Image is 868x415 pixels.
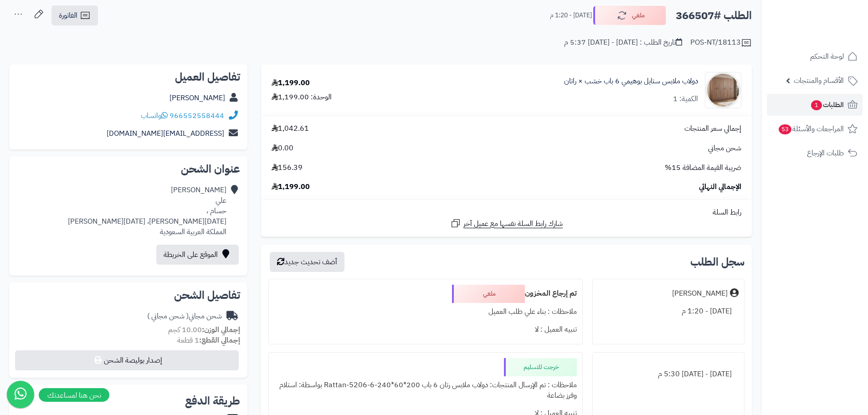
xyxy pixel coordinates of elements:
span: شحن مجاني [708,143,741,154]
a: شارك رابط السلة نفسها مع عميل آخر [450,218,563,229]
button: إصدار بوليصة الشحن [15,350,239,370]
span: الفاتورة [59,10,77,21]
strong: إجمالي الوزن: [202,324,240,335]
button: ملغي [593,6,666,25]
div: تنبيه العميل : لا [274,321,576,338]
div: [DATE] - 1:20 م [598,302,739,320]
h2: تفاصيل الشحن [16,290,240,301]
a: الطلبات1 [767,94,863,116]
div: POS-NT/18113 [690,37,752,48]
small: [DATE] - 1:20 م [550,11,592,20]
span: شارك رابط السلة نفسها مع عميل آخر [463,219,563,229]
div: 1,199.00 [272,78,310,88]
a: الفاتورة [51,5,98,26]
a: واتساب [141,110,168,121]
span: المراجعات والأسئلة [778,123,844,135]
div: خرجت للتسليم [504,358,577,376]
a: الموقع على الخريطة [156,245,239,265]
span: طلبات الإرجاع [807,147,844,159]
a: [EMAIL_ADDRESS][DOMAIN_NAME] [107,128,224,139]
a: دولاب ملابس ستايل بوهيمي 6 باب خشب × راتان [564,76,698,87]
span: ضريبة القيمة المضافة 15% [665,163,741,173]
a: لوحة التحكم [767,46,863,67]
small: 1 قطعة [177,335,240,346]
span: لوحة التحكم [810,50,844,63]
h2: طريقة الدفع [185,395,240,406]
span: 1 [811,100,822,110]
div: تاريخ الطلب : [DATE] - [DATE] 5:37 م [564,37,682,48]
h2: الطلب #366507 [676,6,752,25]
a: 966552558444 [169,110,224,121]
a: [PERSON_NAME] [169,92,225,103]
div: ملغي [452,285,525,303]
div: [DATE] - [DATE] 5:30 م [598,365,739,383]
span: 1,042.61 [272,123,309,134]
div: [PERSON_NAME] علي حسام ، [DATE][PERSON_NAME]، [DATE][PERSON_NAME] المملكة العربية السعودية [68,185,226,237]
span: 0.00 [272,143,293,154]
div: شحن مجاني [147,311,222,322]
h3: سجل الطلب [690,256,745,267]
div: ملاحظات : بناء علي طلب العميل [274,303,576,321]
span: الإجمالي النهائي [699,182,741,192]
span: 1,199.00 [272,182,310,192]
div: [PERSON_NAME] [672,288,728,299]
span: إجمالي سعر المنتجات [684,123,741,134]
span: 53 [779,124,791,134]
span: الأقسام والمنتجات [794,74,844,87]
img: logo-2.png [806,26,859,45]
button: أضف تحديث جديد [270,252,344,272]
div: رابط السلة [265,207,748,218]
strong: إجمالي القطع: [199,335,240,346]
img: 1749982072-1-90x90.jpg [705,72,741,108]
span: ( شحن مجاني ) [147,311,189,322]
small: 10.00 كجم [168,324,240,335]
h2: تفاصيل العميل [16,72,240,82]
a: المراجعات والأسئلة53 [767,118,863,140]
span: 156.39 [272,163,303,173]
span: الطلبات [810,98,844,111]
a: طلبات الإرجاع [767,142,863,164]
b: تم إرجاع المخزون [525,288,577,299]
div: ملاحظات : تم الإرسال المنتجات: دولاب ملابس رتان 6 باب 200*60*240-Rattan-5206-6 بواسطة: استلام وفر... [274,376,576,405]
h2: عنوان الشحن [16,164,240,174]
div: الكمية: 1 [673,94,698,104]
div: الوحدة: 1,199.00 [272,92,332,102]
